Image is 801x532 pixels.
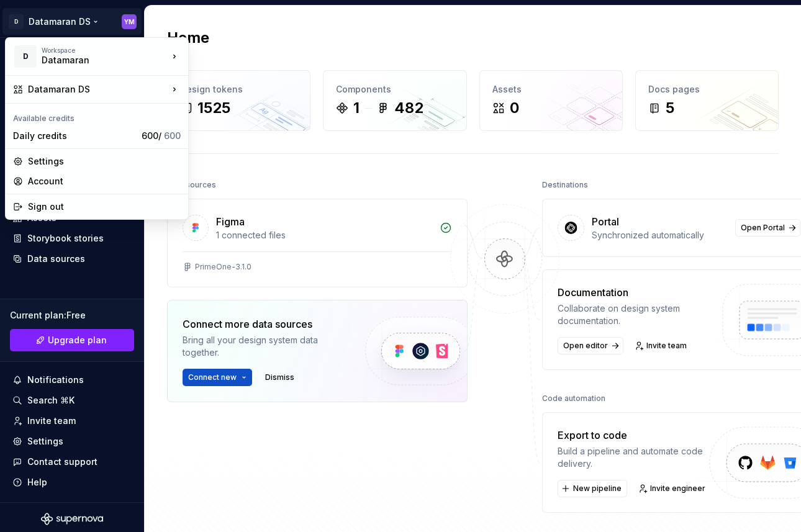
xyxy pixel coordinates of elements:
div: Account [28,175,181,187]
div: Workspace [42,47,168,54]
div: Daily credits [13,130,137,142]
div: Settings [28,155,181,168]
span: 600 / [142,130,181,141]
div: Datamaran DS [28,83,168,96]
div: Available credits [8,106,186,126]
div: Datamaran [42,54,147,66]
div: Sign out [28,201,181,213]
span: 600 [164,130,181,141]
div: D [14,45,37,68]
